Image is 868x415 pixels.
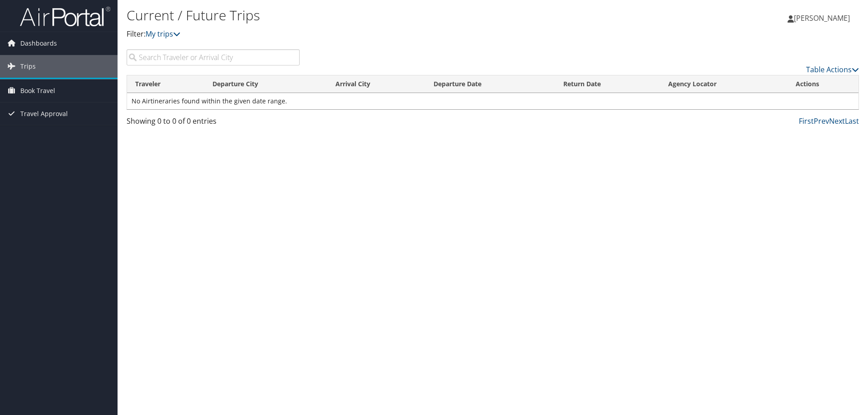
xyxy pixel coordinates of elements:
[127,6,615,25] h1: Current / Future Trips
[20,32,57,55] span: Dashboards
[127,93,859,109] td: No Airtineraries found within the given date range.
[146,29,180,39] a: My trips
[20,79,55,102] span: Book Travel
[794,13,850,23] span: [PERSON_NAME]
[20,103,68,125] span: Travel Approval
[788,5,859,32] a: [PERSON_NAME]
[127,75,204,93] th: Traveler: activate to sort column ascending
[425,75,555,93] th: Departure Date: activate to sort column descending
[555,75,660,93] th: Return Date: activate to sort column ascending
[660,75,788,93] th: Agency Locator: activate to sort column ascending
[204,75,327,93] th: Departure City: activate to sort column ascending
[788,75,859,93] th: Actions
[799,116,814,126] a: First
[829,116,845,126] a: Next
[127,49,300,65] input: Search Traveler or Arrival City
[327,75,425,93] th: Arrival City: activate to sort column ascending
[845,116,859,126] a: Last
[806,65,859,75] a: Table Actions
[20,6,110,27] img: airportal-logo.png
[814,116,829,126] a: Prev
[20,55,36,78] span: Trips
[127,116,300,131] div: Showing 0 to 0 of 0 entries
[127,28,615,40] p: Filter:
